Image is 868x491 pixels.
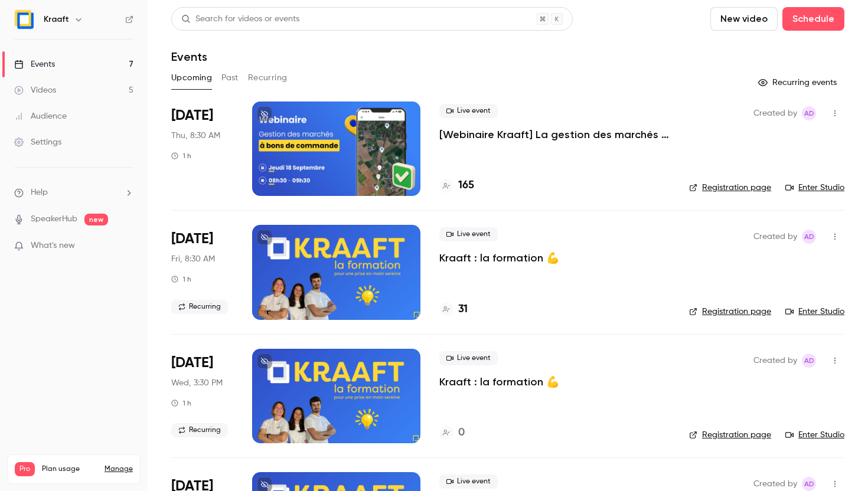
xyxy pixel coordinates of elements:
a: Enter Studio [785,182,844,194]
span: Ad [804,230,814,244]
span: Live event [439,104,498,118]
h4: 0 [458,425,465,441]
button: Upcoming [171,68,212,87]
h4: 165 [458,178,474,194]
span: Alice de Guyenro [802,106,816,120]
span: Live event [439,474,498,489]
a: Registration page [689,306,771,317]
a: 31 [439,302,468,317]
a: Enter Studio [785,429,844,441]
span: Created by [753,230,797,244]
div: Search for videos or events [181,13,299,25]
span: Recurring [171,300,228,314]
span: [DATE] [171,353,213,372]
h4: 31 [458,302,468,317]
span: new [84,214,108,225]
button: Recurring events [753,73,844,92]
a: Manage [105,464,133,474]
button: New video [710,7,778,31]
a: [Webinaire Kraaft] La gestion des marchés à bons de commande et des petites interventions [439,127,670,142]
div: Settings [14,136,61,148]
a: Enter Studio [785,306,844,317]
div: Events [14,58,55,70]
a: 165 [439,178,474,194]
div: Sep 19 Fri, 8:30 AM (Europe/Paris) [171,225,233,319]
span: Fri, 8:30 AM [171,253,215,265]
span: Live event [439,227,498,241]
span: Plan usage [42,464,97,474]
span: Recurring [171,423,228,437]
button: Schedule [782,7,844,31]
span: [DATE] [171,230,213,248]
span: Created by [753,353,797,368]
img: Kraaft [15,10,34,29]
div: Audience [14,110,67,122]
a: Kraaft : la formation 💪 [439,375,559,389]
iframe: Noticeable Trigger [119,241,133,251]
span: Alice de Guyenro [802,353,816,368]
span: Alice de Guyenro [802,477,816,491]
button: Recurring [248,68,288,87]
div: 1 h [171,274,191,284]
span: [DATE] [171,106,213,125]
span: Thu, 8:30 AM [171,130,220,142]
div: 1 h [171,398,191,408]
a: Registration page [689,429,771,441]
span: Alice de Guyenro [802,230,816,244]
div: 1 h [171,151,191,161]
span: Pro [15,462,35,476]
div: Oct 1 Wed, 3:30 PM (Europe/Paris) [171,349,233,443]
h1: Events [171,50,207,64]
li: help-dropdown-opener [14,186,133,199]
h6: Kraaft [44,14,69,25]
span: Created by [753,477,797,491]
a: Kraaft : la formation 💪 [439,251,559,265]
a: 0 [439,425,465,441]
div: Videos [14,84,56,96]
span: What's new [31,240,75,252]
span: Help [31,186,48,199]
button: Past [221,68,239,87]
a: Registration page [689,182,771,194]
span: Wed, 3:30 PM [171,377,223,389]
div: Sep 18 Thu, 8:30 AM (Europe/Paris) [171,102,233,196]
a: SpeakerHub [31,213,77,225]
span: Created by [753,106,797,120]
span: Ad [804,477,814,491]
span: Live event [439,351,498,365]
span: Ad [804,353,814,368]
span: Ad [804,106,814,120]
